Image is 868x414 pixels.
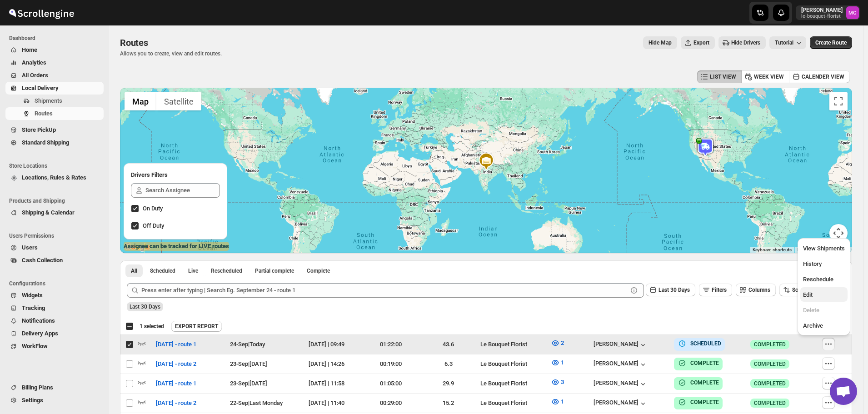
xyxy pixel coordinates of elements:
[480,399,546,408] div: Le Bouquet Florist
[9,197,105,205] span: Products and Shipping
[230,380,267,387] span: 23-Sep | [DATE]
[480,379,546,388] div: Le Bouquet Florist
[9,35,105,42] span: Dashboard
[22,139,69,146] span: Standard Shipping
[690,360,719,366] b: COMPLETE
[561,339,564,346] span: 2
[792,287,802,293] span: Sort
[22,244,38,251] span: Users
[846,6,859,19] span: Melody Gluth
[678,398,719,407] button: COMPLETE
[678,359,719,368] button: COMPLETE
[710,73,736,80] span: LIST VIEW
[120,50,222,57] p: Allows you to create, view and edit routes.
[690,379,719,386] b: COMPLETE
[646,284,695,296] button: Last 30 Days
[5,241,104,254] button: Users
[561,359,564,366] span: 1
[810,36,852,49] button: Create Route
[594,399,648,408] div: [PERSON_NAME]
[5,206,104,219] button: Shipping & Calendar
[22,304,45,311] span: Tracking
[422,340,474,349] div: 43.6
[678,378,719,387] button: COMPLETE
[230,360,267,367] span: 23-Sep | [DATE]
[480,359,546,369] div: Le Bouquet Florist
[594,340,648,349] div: [PERSON_NAME]
[143,222,164,229] span: Off Duty
[140,323,164,330] span: 1 selected
[796,5,860,20] button: User menu
[848,10,857,16] text: MG
[307,267,330,274] span: Complete
[156,359,196,369] span: [DATE] - route 2
[22,330,58,337] span: Delivery Apps
[364,359,417,369] div: 00:19:00
[364,340,417,349] div: 01:22:00
[9,232,105,239] span: Users Permissions
[5,69,104,82] button: All Orders
[693,39,709,46] span: Export
[649,39,672,46] span: Hide Map
[561,398,564,405] span: 1
[748,287,770,293] span: Columns
[9,162,105,170] span: Store Locations
[779,284,808,296] button: Sort
[5,107,104,120] button: Routes
[561,379,564,385] span: 3
[545,375,569,389] button: 3
[802,73,844,80] span: CALENDER VIEW
[22,174,86,181] span: Locations, Rules & Rates
[5,327,104,340] button: Delivery Apps
[754,341,786,348] span: COMPLETED
[156,379,196,388] span: [DATE] - route 1
[5,394,104,407] button: Settings
[7,1,75,24] img: ScrollEngine
[801,14,843,19] p: le-bouquet-florist
[754,380,786,387] span: COMPLETED
[801,6,843,14] p: [PERSON_NAME]
[309,399,359,408] div: [DATE] | 11:40
[131,170,220,180] h2: Drivers Filters
[594,379,648,389] button: [PERSON_NAME]
[815,39,847,46] span: Create Route
[150,357,202,371] button: [DATE] - route 2
[690,340,721,347] b: SCHEDULED
[830,378,857,405] div: Open chat
[131,267,137,274] span: All
[545,355,569,370] button: 1
[22,384,53,391] span: Billing Plans
[150,337,202,352] button: [DATE] - route 1
[422,359,474,369] div: 6.3
[712,287,727,293] span: Filters
[124,242,229,251] label: Assignee can be tracked for LIVE routes
[736,284,776,296] button: Columns
[150,267,175,274] span: Scheduled
[35,97,62,104] span: Shipments
[681,36,715,49] button: Export
[22,292,43,299] span: Widgets
[22,257,63,264] span: Cash Collection
[22,126,56,133] span: Store PickUp
[22,343,48,349] span: WorkFlow
[480,340,546,349] div: Le Bouquet Florist
[803,307,819,314] span: Delete
[5,254,104,267] button: Cash Collection
[718,36,766,49] button: Hide Drivers
[122,241,152,253] a: Open this area in Google Maps (opens a new window)
[120,37,148,48] span: Routes
[803,291,813,298] span: Edit
[803,322,823,329] span: Archive
[699,284,732,296] button: Filters
[309,379,359,388] div: [DATE] | 11:58
[5,289,104,302] button: Widgets
[175,323,218,330] span: EXPORT REPORT
[5,340,104,353] button: WorkFlow
[594,360,648,369] button: [PERSON_NAME]
[5,314,104,327] button: Notifications
[731,39,760,46] span: Hide Drivers
[829,92,848,110] button: Toggle fullscreen view
[143,205,163,212] span: On Duty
